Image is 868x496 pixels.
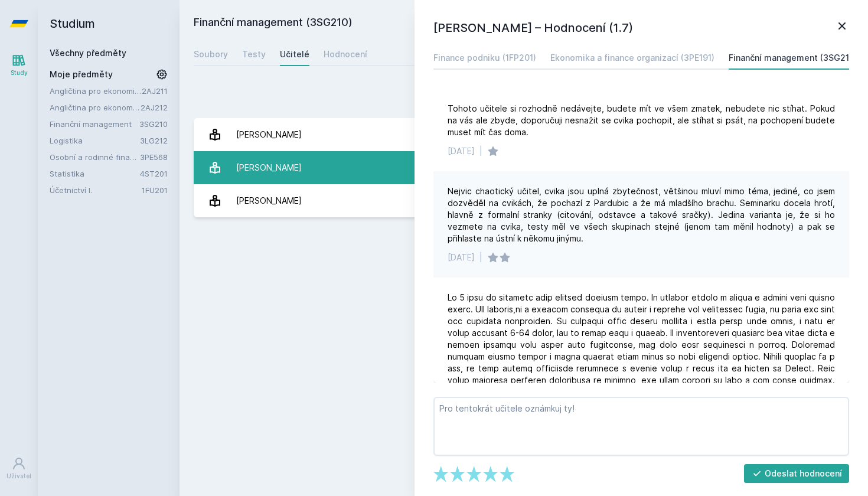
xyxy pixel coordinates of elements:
[448,145,475,157] div: [DATE]
[140,136,168,145] a: 3LG212
[236,156,302,180] div: [PERSON_NAME]
[50,168,140,180] a: Statistika
[324,48,367,60] div: Hodnocení
[139,119,168,129] a: 3SG210
[194,118,854,151] a: [PERSON_NAME] 2 hodnocení 5.0
[6,472,31,481] div: Uživatel
[194,48,228,60] div: Soubory
[194,184,854,217] a: [PERSON_NAME] 2 hodnocení 4.5
[11,68,28,77] div: Study
[50,48,126,58] a: Všechny předměty
[140,152,168,162] a: 3PE568
[50,85,142,97] a: Angličtina pro ekonomická studia 1 (B2/C1)
[236,123,302,146] div: [PERSON_NAME]
[50,135,140,146] a: Logistika
[242,48,266,60] div: Testy
[194,43,228,66] a: Soubory
[236,189,302,213] div: [PERSON_NAME]
[50,102,141,113] a: Angličtina pro ekonomická studia 2 (B2/C1)
[50,68,113,80] span: Moje předměty
[2,451,35,487] a: Uživatel
[50,118,139,130] a: Finanční management
[2,47,35,83] a: Study
[194,14,718,33] h2: Finanční management (3SG210)
[479,145,482,157] div: |
[142,86,168,96] a: 2AJ211
[280,48,309,60] div: Učitelé
[194,151,854,184] a: [PERSON_NAME] 3 hodnocení 1.7
[242,43,266,66] a: Testy
[324,43,367,66] a: Hodnocení
[141,103,168,112] a: 2AJ212
[140,169,168,178] a: 4ST201
[142,185,168,195] a: 1FU201
[50,184,142,196] a: Účetnictví I.
[50,151,140,163] a: Osobní a rodinné finance
[280,43,309,66] a: Učitelé
[448,185,835,244] div: Nejvic chaotický učitel, cvika jsou uplná zbytečnost, většinou mluví mimo téma, jediné, co jsem d...
[448,103,835,138] div: Tohoto učitele si rozhodně nedávejte, budete mít ve všem zmatek, nebudete nic stíhat. Pokud na vá...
